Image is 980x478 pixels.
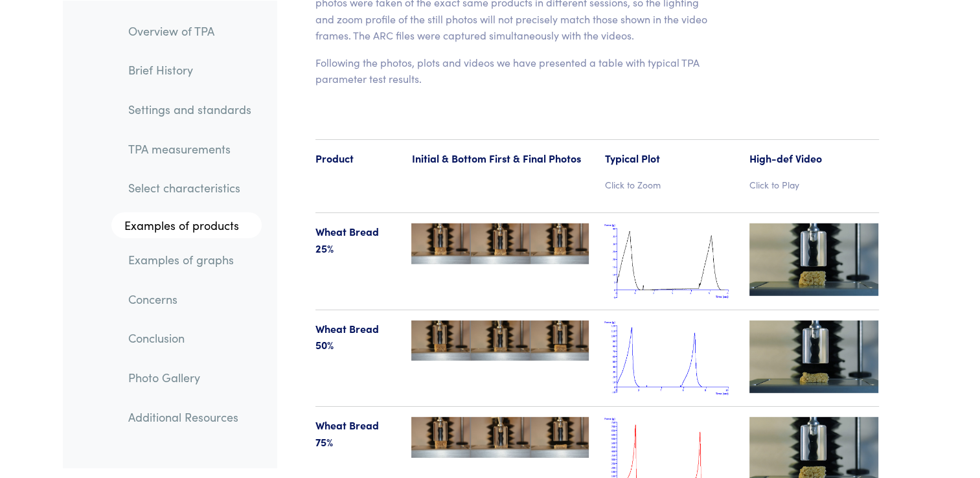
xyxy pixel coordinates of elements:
img: wheat_bread-50-123-tpa.jpg [411,321,589,361]
a: Select characteristics [118,173,262,203]
a: Brief History [118,55,262,85]
p: Wheat Bread 25% [315,223,396,256]
a: Conclusion [118,323,262,353]
img: wheat_bread-25-123-tpa.jpg [411,223,589,264]
a: Overview of TPA [118,16,262,45]
a: TPA measurements [118,133,262,163]
p: Wheat Bread 75% [315,417,396,450]
a: Concerns [118,284,262,313]
p: Initial & Bottom First & Final Photos [411,150,589,167]
a: Examples of products [111,212,262,238]
img: wheat_bread-75-123-tpa.jpg [411,417,589,458]
a: Photo Gallery [118,362,262,392]
p: Following the photos, plots and videos we have presented a table with typical TPA parameter test ... [315,54,719,87]
a: Additional Resources [118,402,262,431]
img: wheat_bread-videotn-50.jpg [749,321,879,393]
img: wheat_bread_tpa_50.png [604,321,734,396]
p: High-def Video [749,150,879,167]
a: Examples of graphs [118,244,262,274]
p: Typical Plot [604,150,734,167]
a: Settings and standards [118,94,262,124]
img: wheat_bread-videotn-25.jpg [749,223,879,296]
p: Product [315,150,396,167]
p: Click to Play [749,177,879,192]
p: Wheat Bread 50% [315,321,396,354]
p: Click to Zoom [604,177,734,192]
img: wheat_bread_tpa_25.png [604,223,734,299]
